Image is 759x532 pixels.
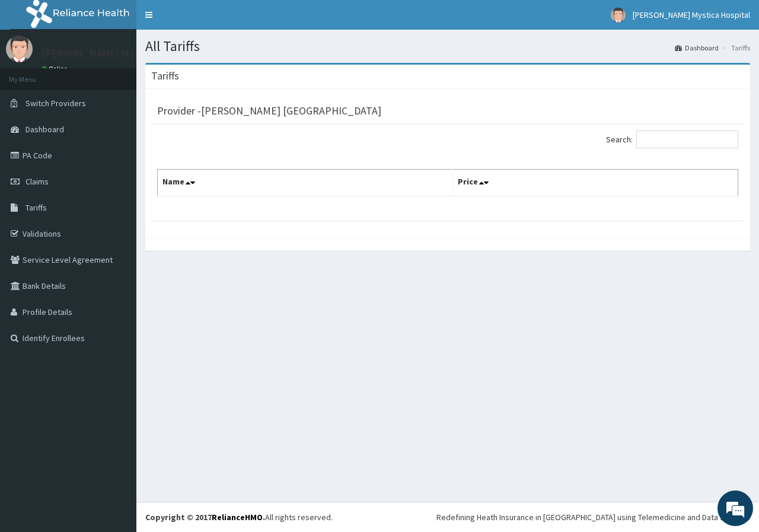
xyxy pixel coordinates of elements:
h1: All Tariffs [145,39,750,54]
span: Tariffs [25,202,47,213]
span: Claims [25,176,49,187]
label: Search: [606,130,738,148]
div: Redefining Heath Insurance in [GEOGRAPHIC_DATA] using Telemedicine and Data Science! [436,511,750,523]
p: [PERSON_NAME] Mystica Hospital [42,48,198,59]
h3: Tariffs [151,71,179,81]
img: User Image [6,36,33,62]
img: User Image [611,8,626,23]
th: Price [453,170,738,197]
span: Switch Providers [25,98,86,109]
span: [PERSON_NAME] Mystica Hospital [633,9,750,20]
span: Dashboard [25,124,64,135]
th: Name [158,170,453,197]
input: Search: [636,130,738,148]
a: RelianceHMO [212,512,263,523]
a: Online [42,65,70,73]
footer: All rights reserved. [136,502,759,532]
a: Dashboard [675,43,719,53]
h3: Provider - [PERSON_NAME] [GEOGRAPHIC_DATA] [157,106,381,116]
strong: Copyright © 2017 . [145,512,265,523]
li: Tariffs [720,43,750,53]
